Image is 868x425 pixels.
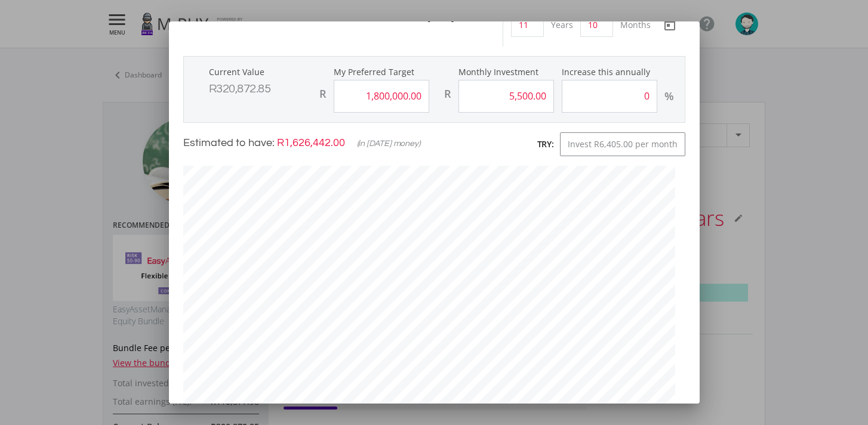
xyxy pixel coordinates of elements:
[562,66,681,77] label: Increase this annually
[580,13,613,37] input: Months
[444,86,451,101] div: R
[312,66,431,77] label: My Preferred Target
[277,137,345,148] span: R1,626,442.00
[187,66,306,77] label: Current Value
[664,89,674,103] div: %
[319,86,327,101] div: R
[209,80,271,98] div: R320,872.85
[437,66,556,77] label: Monthly Investment
[544,13,580,37] div: Years
[560,132,685,156] button: Invest R6,405.00 per month
[531,132,560,156] span: Try:
[613,13,658,37] div: Months
[357,139,420,148] span: (in [DATE] money)
[183,137,275,148] span: Estimated to have:
[658,13,682,37] button: Open calendar
[511,13,544,37] input: Years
